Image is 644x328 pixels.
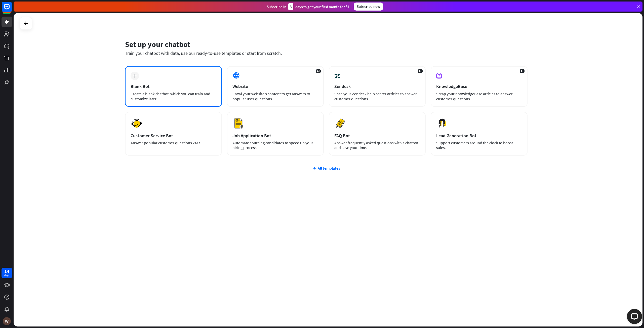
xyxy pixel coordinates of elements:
[316,69,321,73] span: AI
[520,69,525,73] span: AI
[436,83,522,89] div: KnowledgeBase
[267,3,350,10] div: Subscribe in days to get your first month for $1
[2,268,12,278] a: 14 days
[131,91,216,101] div: Create a blank chatbot, which you can train and customize later.
[131,140,216,145] div: Answer popular customer questions 24/7.
[354,3,383,11] div: Subscribe now
[436,140,522,150] div: Support customers around the clock to boost sales.
[418,69,423,73] span: AI
[288,3,293,10] div: 3
[334,91,420,101] div: Scan your Zendesk help center articles to answer customer questions.
[131,133,216,138] div: Customer Service Bot
[334,83,420,89] div: Zendesk
[125,39,528,49] div: Set up your chatbot
[4,273,9,277] div: days
[133,74,137,78] i: plus
[436,91,522,101] div: Scrap your KnowledgeBase articles to answer customer questions.
[623,307,644,328] iframe: LiveChat chat widget
[125,166,528,171] div: All templates
[4,269,9,273] div: 14
[125,50,528,56] div: Train your chatbot with data, use our ready-to-use templates or start from scratch.
[334,140,420,150] div: Answer frequently asked questions with a chatbot and save your time.
[232,133,318,138] div: Job Application Bot
[436,133,522,138] div: Lead Generation Bot
[131,83,216,89] div: Blank Bot
[334,133,420,138] div: FAQ Bot
[232,83,318,89] div: Website
[232,91,318,101] div: Crawl your website’s content to get answers to popular user questions.
[232,140,318,150] div: Automate sourcing candidates to speed up your hiring process.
